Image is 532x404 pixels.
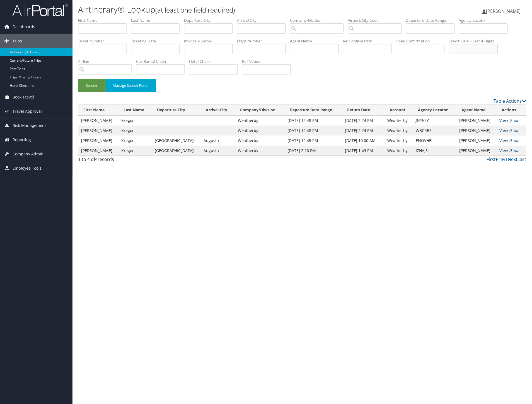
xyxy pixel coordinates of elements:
td: ENOVHB [413,136,457,146]
a: Next [508,156,518,162]
label: First Name [78,18,131,23]
td: [DATE] 10:00 AM [342,136,385,146]
td: Kregor [119,116,152,126]
button: Manage Search Fields [105,79,156,92]
a: Prev [496,156,506,162]
th: Last Name: activate to sort column ascending [119,105,152,116]
td: [PERSON_NAME] [78,126,119,136]
label: Departure City [184,18,237,23]
div: 1 to 4 of records [78,156,184,165]
a: Table Actions [494,98,526,104]
th: Account: activate to sort column ascending [385,105,413,116]
th: Actions [497,105,526,116]
td: Augusta [201,146,235,156]
label: Departure Date Range [406,18,459,23]
td: [PERSON_NAME] [457,116,497,126]
td: [PERSON_NAME] [78,136,119,146]
th: Company/Division [235,105,285,116]
td: [DATE] 12:48 PM [285,116,342,126]
th: Return Date: activate to sort column ascending [342,105,385,116]
label: Arrival City [237,18,290,23]
h1: Airtinerary® Lookup [78,4,377,15]
td: [GEOGRAPHIC_DATA] [152,146,201,156]
td: | [497,136,526,146]
span: Employee Tools [13,161,42,175]
a: View [500,148,508,153]
td: [PERSON_NAME] [78,116,119,126]
label: Agent Name [290,38,343,44]
span: Book Travel [13,90,34,104]
td: [PERSON_NAME] [457,146,497,156]
td: Weatherby [385,126,413,136]
th: Departure City: activate to sort column ascending [152,105,201,116]
span: Company Admin [13,147,43,161]
span: 4 [95,156,98,162]
td: WBCRBS [413,126,457,136]
td: Weatherby [235,126,285,136]
span: Risk Management [13,119,46,133]
td: [DATE] 2:24 PM [342,126,385,136]
a: 1 [506,156,508,162]
td: Weatherby [385,146,413,156]
label: Airline [78,59,136,64]
td: Augusta [201,136,235,146]
td: [DATE] 2:24 PM [342,116,385,126]
label: Flight Number [237,38,290,44]
span: Travel Approval [13,104,42,118]
label: Ticket Number [78,38,131,44]
td: | [497,146,526,156]
small: (at least one field required) [155,5,235,15]
th: Departure Date Range: activate to sort column ascending [285,105,342,116]
a: View [500,118,508,123]
td: IZHAJS [413,146,457,156]
a: Email [511,118,521,123]
td: [PERSON_NAME] [457,136,497,146]
td: Kregor [119,126,152,136]
td: Weatherby [385,116,413,126]
label: Ticketing Date [131,38,184,44]
td: | [497,126,526,136]
a: View [500,138,508,143]
a: View [500,128,508,133]
td: Kregor [119,136,152,146]
span: [PERSON_NAME] [486,8,521,14]
label: Air Confirmation [343,38,396,44]
label: Airport/City Code [348,18,406,23]
a: Email [511,148,521,153]
a: Email [511,138,521,143]
td: [DATE] 2:26 PM [285,146,342,156]
td: Weatherby [385,136,413,146]
label: Agency Locator [459,18,512,23]
button: Search [78,79,105,92]
span: Trips [13,34,22,48]
a: [PERSON_NAME] [482,3,526,20]
img: airportal-logo.png [12,4,68,17]
td: Weatherby [235,116,285,126]
label: Car Rental Chain [136,59,189,64]
th: Arrival City: activate to sort column ascending [201,105,235,116]
label: Rail Vendor [242,59,295,64]
label: Last Name [131,18,184,23]
td: [DATE] 1:49 PM [342,146,385,156]
td: Weatherby [235,146,285,156]
label: Invoice Number [184,38,237,44]
label: Company/Division [290,18,348,23]
td: | [497,116,526,126]
th: First Name: activate to sort column ascending [78,105,119,116]
td: [GEOGRAPHIC_DATA] [152,136,201,146]
td: Weatherby [235,136,285,146]
td: [PERSON_NAME] [457,126,497,136]
td: [PERSON_NAME] [78,146,119,156]
span: Dashboards [13,20,35,34]
td: JNYKLY [413,116,457,126]
th: Agent Name [457,105,497,116]
th: Agency Locator: activate to sort column ascending [413,105,457,116]
label: Hotel Confirmation [396,38,449,44]
td: Kregor [119,146,152,156]
label: Hotel Chain [189,59,242,64]
td: [DATE] 12:45 PM [285,136,342,146]
label: Credit Card - Last 4 Digits [449,38,502,44]
a: Email [511,128,521,133]
td: [DATE] 12:48 PM [285,126,342,136]
a: First [487,156,496,162]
